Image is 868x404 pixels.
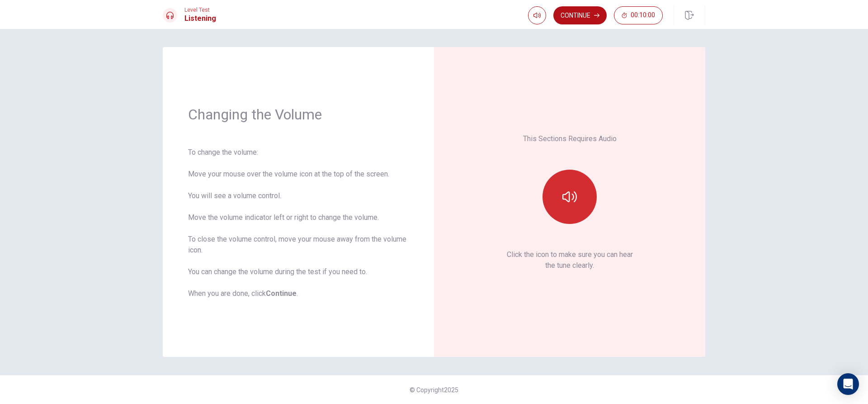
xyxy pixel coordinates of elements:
[631,12,655,19] span: 00:10:00
[507,249,633,271] p: Click the icon to make sure you can hear the tune clearly.
[266,289,297,298] b: Continue
[184,13,216,24] h1: Listening
[184,7,216,13] span: Level Test
[614,6,663,24] button: 00:10:00
[410,386,458,394] span: © Copyright 2025
[188,105,409,124] h1: Changing the Volume
[553,6,607,24] button: Continue
[188,147,409,299] div: To change the volume: Move your mouse over the volume icon at the top of the screen. You will see...
[837,373,859,395] div: Open Intercom Messenger
[523,133,617,144] p: This Sections Requires Audio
